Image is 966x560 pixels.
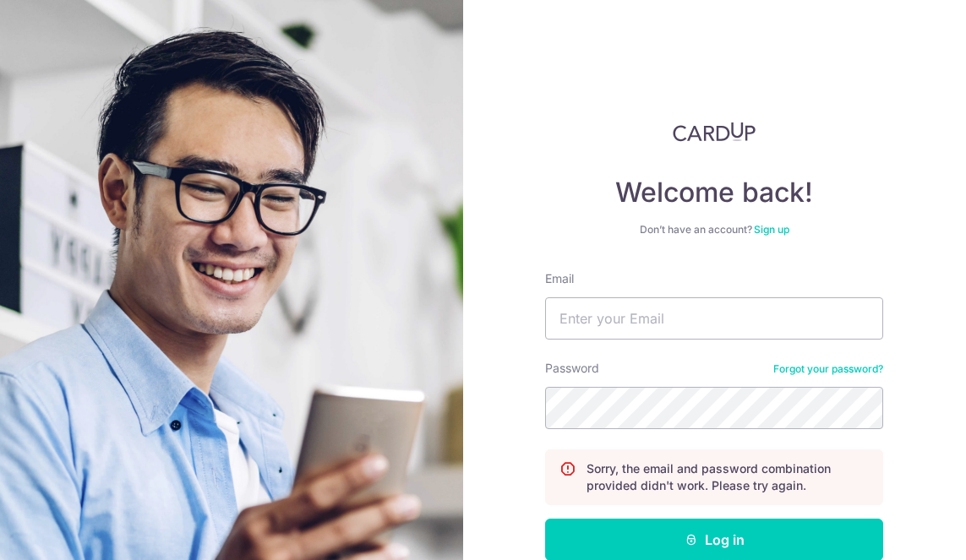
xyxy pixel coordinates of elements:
div: Don’t have an account? [545,223,883,237]
label: Email [545,270,574,287]
p: Sorry, the email and password combination provided didn't work. Please try again. [587,460,869,494]
input: Enter your Email [545,297,883,340]
a: Forgot your password? [773,362,883,376]
h4: Welcome back! [545,176,883,209]
img: CardUp Logo [673,122,756,142]
label: Password [545,360,599,377]
a: Sign up [754,223,789,236]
